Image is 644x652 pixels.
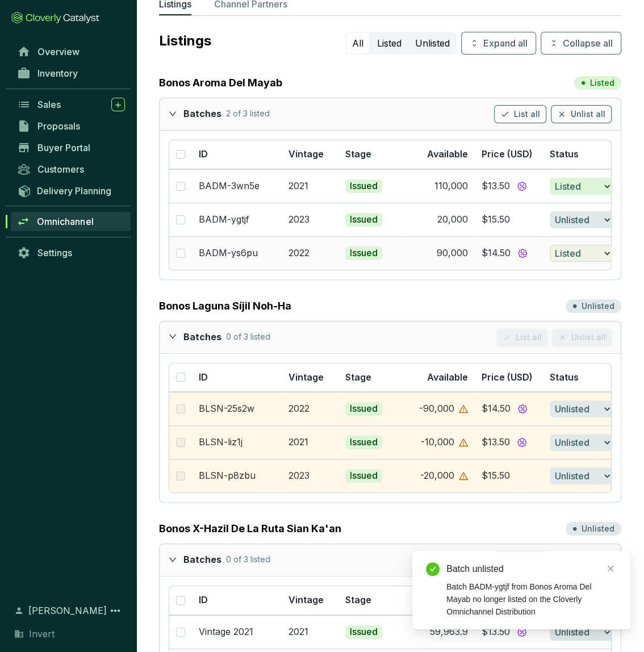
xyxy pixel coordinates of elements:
span: Vintage [288,148,324,160]
a: Omnichannel [11,212,131,231]
p: Listed [590,77,614,89]
td: 2022 [282,236,338,270]
span: ID [199,148,208,160]
th: Stage [338,586,407,615]
button: All [346,33,369,53]
a: Vintage 2021 [199,626,253,637]
button: Unlist all [551,105,612,123]
span: Buyer Portal [37,142,90,153]
p: Issued [350,214,378,226]
a: BLSN-p8zbu [199,470,256,481]
a: Delivery Planning [11,181,131,200]
span: Unlisted [555,469,589,483]
th: Available [407,586,475,615]
section: $14.50 [482,402,536,416]
td: BADM-3wn5e [192,169,282,203]
section: $15.50 [482,470,536,482]
span: Vintage [288,594,324,605]
p: Batches [183,554,221,566]
section: $13.50 [482,179,536,194]
span: Unlist all [571,108,605,120]
p: Issued [350,436,378,449]
p: Issued [350,403,378,415]
button: Unlisted [550,434,618,451]
span: List all [514,108,540,120]
a: Overview [11,42,131,61]
span: Invert [29,627,55,641]
p: Issued [350,626,378,638]
div: Batch BADM-ygtjf from Bonos Aroma Del Mayab no longer listed on the Cloverly Omnichannel Distribu... [446,580,617,618]
span: Unlisted [555,402,589,416]
a: Settings [11,243,131,262]
p: 0 of 3 listed [226,331,270,344]
span: Price (USD) [482,148,533,160]
p: Issued [350,470,378,482]
span: Inventory [37,68,78,79]
div: -10,000 [421,436,454,449]
span: expanded [169,555,177,563]
span: Proposals [37,120,80,132]
p: Listings [159,32,341,50]
button: Collapse all [541,32,621,55]
a: Sales [11,95,131,114]
td: 2023 [282,459,338,492]
span: Expand all [483,36,528,50]
span: Vintage [288,371,324,383]
a: Bonos Laguna Síjil Noh-Ha [159,298,291,314]
section: $13.50 [482,435,536,450]
td: 2021 [282,169,338,203]
th: ID [192,586,282,615]
span: warning [459,404,468,413]
th: ID [192,140,282,169]
span: Customers [37,164,84,175]
button: Listed [550,245,618,262]
td: BLSN-liz1j [192,425,282,459]
p: Issued [350,180,378,193]
td: BADM-ygtjf [192,203,282,236]
div: 20,000 [437,214,468,226]
span: Collapse all [563,36,613,50]
th: ID [192,363,282,392]
a: Proposals [11,116,131,136]
p: Batches [183,331,221,344]
a: Buyer Portal [11,138,131,157]
span: check-circle [426,562,440,576]
span: Stage [345,371,371,383]
div: expanded [169,105,183,122]
button: Unlisted [550,400,618,417]
th: Vintage [282,140,338,169]
span: Stage [345,148,371,160]
span: Available [427,371,468,383]
p: 2 of 3 listed [226,108,270,120]
button: Listed [371,33,407,53]
a: Customers [11,160,131,179]
th: Available [407,140,475,169]
span: Omnichannel [37,216,93,227]
span: Unlisted [555,213,589,227]
p: Unlisted [582,300,614,312]
td: BLSN-p8zbu [192,459,282,492]
span: warning [459,471,468,480]
div: expanded [169,551,183,567]
section: $15.50 [482,214,536,226]
p: Issued [350,247,378,260]
a: BADM-ys6pu [199,247,258,258]
span: expanded [169,332,177,340]
div: 110,000 [434,180,468,193]
div: Batch unlisted [446,562,617,576]
th: Stage [338,140,407,169]
button: Listed [550,178,618,195]
div: -90,000 [419,403,454,415]
span: close [607,565,614,572]
span: Settings [37,247,72,258]
span: ID [199,594,208,605]
div: expanded [169,328,183,345]
span: Stage [345,594,371,605]
td: 2021 [282,425,338,459]
span: Sales [37,99,61,110]
th: Vintage [282,586,338,615]
span: Delivery Planning [37,185,111,197]
div: 90,000 [437,247,468,260]
td: 2021 [282,615,338,649]
a: Close [604,562,617,575]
